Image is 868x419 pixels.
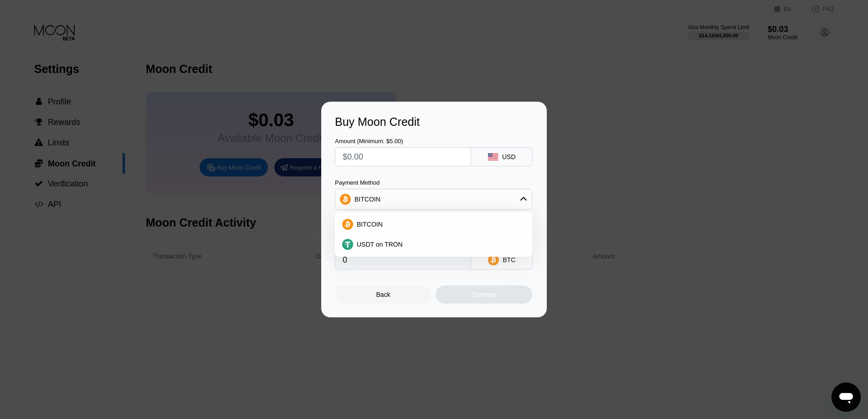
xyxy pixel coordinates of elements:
[357,241,403,248] span: USDT on TRON
[338,235,529,253] div: USDT on TRON
[335,190,532,208] div: BITCOIN
[338,215,529,233] div: BITCOIN
[354,196,380,203] div: BITCOIN
[357,221,383,228] span: BITCOIN
[335,138,471,145] div: Amount (Minimum: $5.00)
[335,115,533,129] div: Buy Moon Credit
[832,383,861,412] iframe: Button to launch messaging window, conversation in progress
[376,291,390,298] div: Back
[502,153,516,160] div: USD
[343,148,463,166] input: $0.00
[503,256,515,264] div: BTC
[335,285,431,304] div: Back
[335,179,532,186] div: Payment Method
